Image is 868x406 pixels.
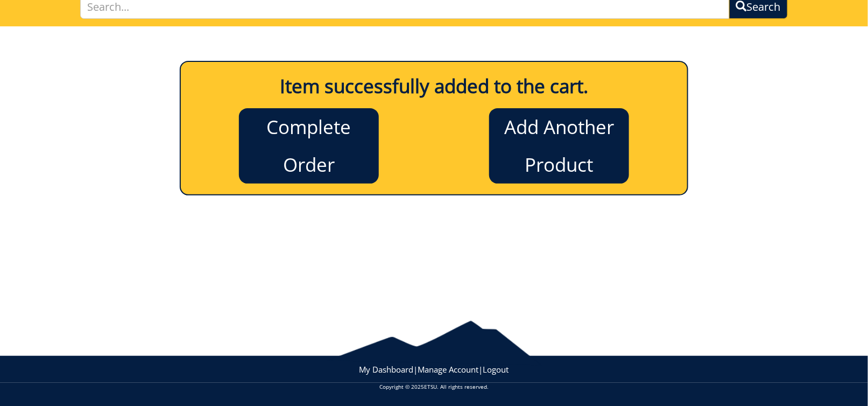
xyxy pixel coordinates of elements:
b: Item successfully added to the cart. [280,73,588,99]
a: ETSU [424,383,437,390]
a: Add Another Product [489,108,629,184]
a: Manage Account [418,364,479,375]
a: My Dashboard [359,364,414,375]
a: Complete Order [239,108,379,184]
a: Logout [483,364,509,375]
